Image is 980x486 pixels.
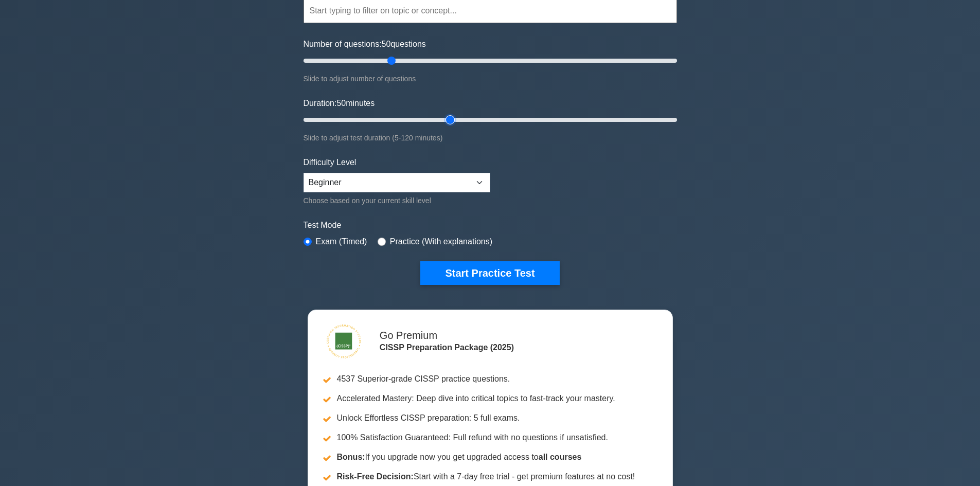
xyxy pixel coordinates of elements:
[420,261,559,285] button: Start Practice Test
[336,99,346,107] span: 50
[316,236,367,248] label: Exam (Timed)
[304,219,677,231] label: Test Mode
[390,236,492,248] label: Practice (With explanations)
[304,156,357,169] label: Difficulty Level
[304,97,375,110] label: Duration: minutes
[304,38,426,50] label: Number of questions: questions
[382,40,391,48] span: 50
[304,73,677,85] div: Slide to adjust number of questions
[304,194,490,207] div: Choose based on your current skill level
[304,132,677,144] div: Slide to adjust test duration (5-120 minutes)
